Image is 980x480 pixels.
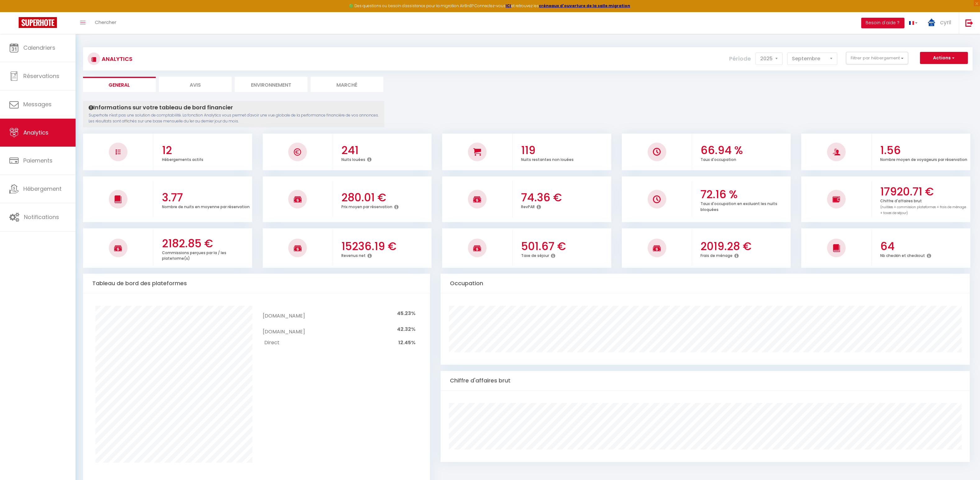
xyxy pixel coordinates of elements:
button: Actions [920,52,968,64]
td: Direct [263,337,305,348]
span: Chercher [95,19,116,25]
a: ICI [506,3,511,8]
p: Frais de ménage [700,252,733,258]
td: [DOMAIN_NAME] [263,306,305,322]
p: Nuits restantes non louées [521,156,574,162]
span: (nuitées + commission plateformes + frais de ménage + taxes de séjour) [880,205,966,215]
h3: 501.67 € [521,240,610,253]
li: General [83,77,156,92]
h3: 64 [880,240,969,253]
span: Paiements [23,157,53,164]
li: Avis [159,77,232,92]
h3: 74.36 € [521,191,610,204]
td: [DOMAIN_NAME] [263,322,305,337]
img: NO IMAGE [833,195,840,203]
img: logout [965,19,973,27]
span: Calendriers [23,44,55,52]
h3: 280.01 € [341,191,430,204]
span: Hébergement [23,185,62,193]
span: cyril [940,18,951,26]
h3: 17920.71 € [880,185,969,198]
h3: 2019.28 € [700,240,789,253]
img: ... [927,18,936,27]
li: Marché [311,77,383,92]
span: Réservations [23,72,59,80]
label: Période [729,52,751,66]
li: Environnement [235,77,307,92]
p: Nuits louées [341,156,365,162]
h3: Analytics [100,52,132,66]
h3: 1.56 [880,144,969,157]
p: Taux d'occupation en excluant les nuits bloquées [700,200,777,212]
button: Filtrer par hébergement [846,52,908,64]
h4: Informations sur votre tableau de bord financier [89,104,379,111]
p: Nombre moyen de voyageurs par réservation [880,156,967,162]
p: Revenus net [341,252,366,258]
h3: 119 [521,144,610,157]
a: ... cyril [922,12,959,34]
a: Chercher [90,12,121,34]
span: 42.32% [397,326,415,333]
h3: 3.77 [162,191,251,204]
img: Super Booking [19,17,57,28]
span: Analytics [23,129,49,136]
a: créneaux d'ouverture de la salle migration [539,3,631,8]
p: Chiffre d'affaires brut [880,197,966,215]
img: NO IMAGE [116,149,121,154]
h3: 66.94 % [700,144,789,157]
h3: 2182.85 € [162,237,251,250]
p: Hébergements actifs [162,156,203,162]
p: Superhote n'est pas une solution de comptabilité. La fonction Analytics vous permet d'avoir une v... [89,112,379,124]
div: Occupation [441,274,970,293]
button: Besoin d'aide ? [861,18,904,28]
p: Nb checkin et checkout [880,252,925,258]
h3: 241 [341,144,430,157]
span: 45.23% [397,310,415,317]
img: NO IMAGE [653,195,661,203]
p: Taxe de séjour [521,252,549,258]
p: RevPAR [521,203,535,209]
p: Commissions perçues par la / les plateforme(s) [162,249,226,261]
button: Ouvrir le widget de chat LiveChat [5,2,24,21]
h3: 12 [162,144,251,157]
h3: 15236.19 € [341,240,430,253]
span: Messages [23,100,52,108]
p: Nombre de nuits en moyenne par réservation [162,203,250,209]
p: Taux d'occupation [700,156,736,162]
span: 12.45% [398,339,415,346]
h3: 72.16 % [700,188,789,201]
div: Chiffre d'affaires brut [441,371,970,391]
span: Notifications [24,213,59,221]
p: Prix moyen par réservation [341,203,392,209]
div: Tableau de bord des plateformes [83,274,430,293]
